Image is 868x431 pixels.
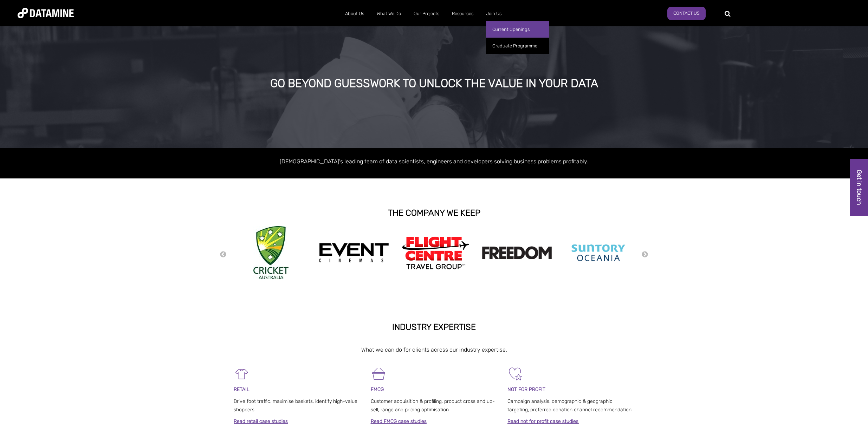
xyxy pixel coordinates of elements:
img: Not For Profit [507,366,523,382]
a: Join Us [480,5,508,23]
img: Datamine [18,8,74,18]
a: Our Projects [407,5,446,23]
a: Get in touch [850,159,868,216]
button: Next [641,251,648,259]
img: FMCG [371,366,387,382]
span: Drive foot traffic, maximise baskets, identify high-value shoppers [234,398,357,413]
a: Read not for profit case studies [507,418,578,424]
span: FMCG [371,386,384,392]
a: What We Do [370,5,407,23]
a: Resources [446,5,480,23]
strong: INDUSTRY EXPERTISE [392,322,476,332]
a: Contact Us [667,7,706,20]
a: Graduate Programme [486,38,549,54]
button: Previous [220,251,227,259]
a: Read FMCG case studies [371,418,427,424]
img: event cinemas [319,243,389,263]
strong: THE COMPANY WE KEEP [388,208,480,218]
img: Freedom logo [482,246,552,259]
span: What we can do for clients across our industry expertise. [361,346,507,353]
span: RETAIL [234,386,250,392]
a: Read retail case studies [234,418,288,424]
img: Suntory Oceania [563,233,634,273]
div: GO BEYOND GUESSWORK TO UNLOCK THE VALUE IN YOUR DATA [96,77,772,90]
span: Customer acquisition & profiling, product cross and up-sell, range and pricing optimisation [371,398,495,413]
span: NOT FOR PROFIT [507,386,545,392]
a: About Us [339,5,370,23]
img: Cricket Australia [253,226,289,279]
span: Campaign analysis, demographic & geographic targeting, preferred donation channel recommendation [507,398,631,413]
p: [DEMOGRAPHIC_DATA]'s leading team of data scientists, engineers and developers solving business p... [234,157,634,166]
a: Current Openings [486,21,549,38]
img: Retail-1 [234,366,250,382]
img: Flight Centre [400,235,471,271]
